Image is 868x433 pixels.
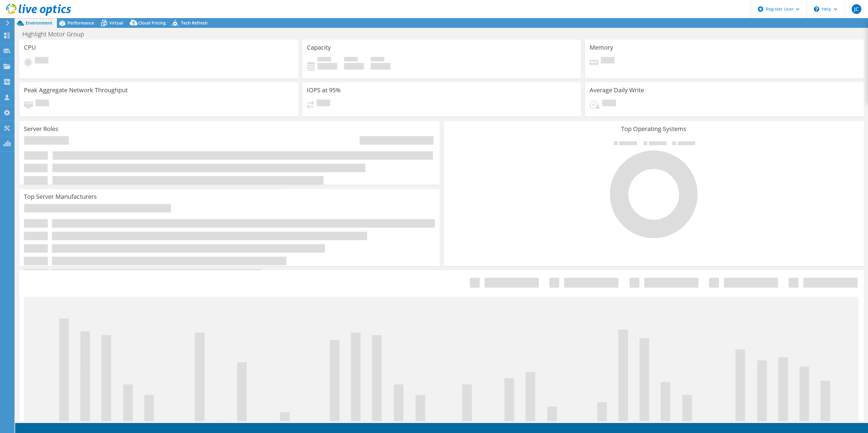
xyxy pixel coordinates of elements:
[24,193,97,200] h3: Top Server Manufacturers
[138,20,166,26] span: Cloud Pricing
[590,87,644,93] h3: Average Daily Write
[24,87,128,93] h3: Peak Aggregate Network Throughput
[35,100,49,108] span: Pending
[371,63,390,70] h4: 0 GiB
[307,44,331,51] h3: Capacity
[24,126,58,132] h3: Server Roles
[26,20,52,26] span: Environment
[181,20,208,26] span: Tech Refresh
[109,20,123,26] span: Virtual
[814,6,819,12] svg: \n
[67,20,94,26] span: Performance
[590,44,613,51] h3: Memory
[307,87,341,93] h3: IOPS at 95%
[344,57,358,63] span: Free
[317,63,337,70] h4: 0 GiB
[852,4,861,14] span: JC
[20,31,94,38] h1: Highlight Motor Group
[371,57,384,63] span: Total
[602,100,616,108] span: Pending
[448,126,859,132] h3: Top Operating Systems
[24,44,36,51] h3: CPU
[317,57,331,63] span: Used
[344,63,364,70] h4: 0 GiB
[35,57,48,65] span: Pending
[317,100,330,108] span: Pending
[601,57,614,65] span: Pending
